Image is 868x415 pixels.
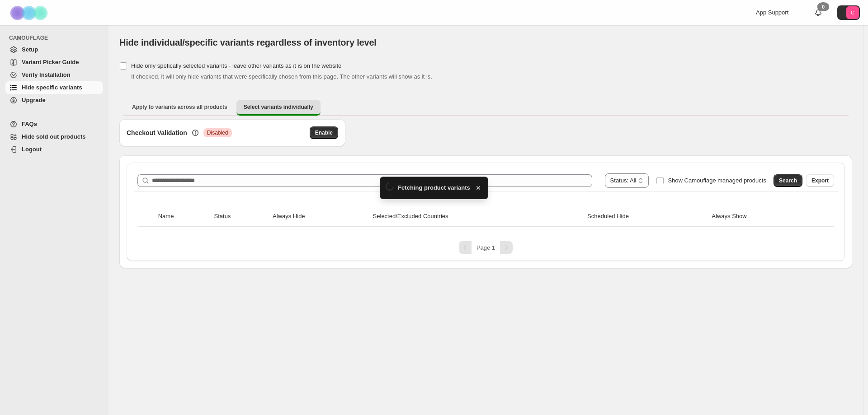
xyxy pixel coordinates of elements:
span: Hide sold out products [22,133,86,140]
nav: Pagination [134,241,838,254]
span: Upgrade [22,97,46,103]
th: Status [212,206,270,227]
span: Enable [315,129,333,136]
div: Select variants individually [119,119,852,268]
span: Logout [22,146,42,153]
button: Apply to variants across all products [125,100,235,114]
th: Scheduled Hide [585,206,709,227]
span: Disabled [207,129,228,136]
a: Verify Installation [5,69,103,81]
a: Upgrade [5,94,103,107]
span: FAQs [22,121,37,127]
th: Name [156,206,212,227]
th: Always Show [709,206,816,227]
a: Variant Picker Guide [5,56,103,69]
span: Apply to variants across all products [132,103,227,111]
a: FAQs [5,118,103,131]
a: Hide sold out products [5,131,103,143]
div: 0 [817,2,829,11]
span: Variant Picker Guide [22,59,79,65]
span: Avatar with initials C [846,6,859,19]
span: Show Camouflage managed products [668,177,766,184]
span: CAMOUFLAGE [9,34,104,42]
button: Enable [310,126,338,139]
th: Always Hide [270,206,370,227]
a: Logout [5,143,103,156]
button: Avatar with initials C [837,5,860,20]
span: Fetching product variants [398,183,470,192]
span: Search [779,177,797,184]
span: Hide only spefically selected variants - leave other variants as it is on the website [131,62,341,69]
span: Hide specific variants [22,84,82,91]
a: Hide specific variants [5,81,103,94]
span: App Support [756,9,788,16]
button: Select variants individually [236,100,321,116]
a: 0 [814,8,823,17]
span: Setup [22,46,38,53]
span: Verify Installation [22,71,71,78]
span: Hide individual/specific variants regardless of inventory level [119,37,377,47]
button: Export [806,174,834,187]
span: Page 1 [476,244,495,251]
img: Camouflage [7,0,52,25]
a: Setup [5,43,103,56]
button: Search [774,174,802,187]
text: C [851,10,854,15]
th: Selected/Excluded Countries [370,206,585,227]
span: If checked, it will only hide variants that were specifically chosen from this page. The other va... [131,73,432,80]
span: Export [811,177,829,184]
span: Select variants individually [244,103,313,111]
h3: Checkout Validation [127,128,187,137]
